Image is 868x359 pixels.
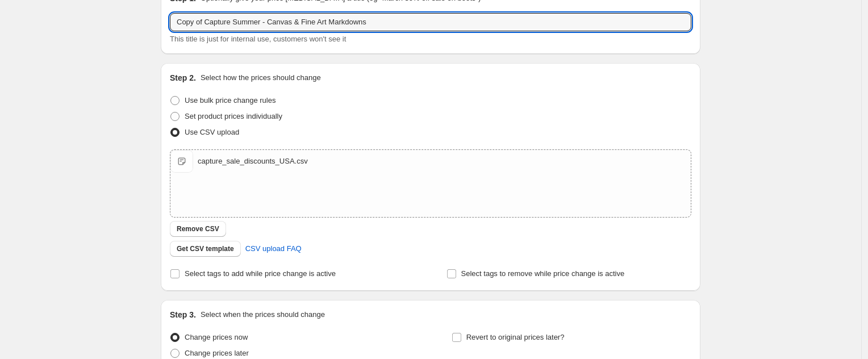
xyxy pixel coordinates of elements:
div: capture_sale_discounts_USA.csv [198,156,308,167]
button: Get CSV template [170,241,241,257]
a: CSV upload FAQ [239,240,308,258]
span: CSV upload FAQ [245,243,302,254]
span: This title is just for internal use, customers won't see it [170,35,346,43]
span: Get CSV template [177,244,234,253]
span: Remove CSV [177,224,219,233]
span: Revert to original prices later? [466,333,565,341]
span: Set product prices individually [185,112,282,120]
p: Select how the prices should change [201,72,321,84]
h2: Step 3. [170,309,196,320]
span: Select tags to add while price change is active [185,269,336,278]
span: Use bulk price change rules [185,96,276,105]
button: Remove CSV [170,221,226,237]
input: 30% off holiday sale [170,13,691,31]
p: Select when the prices should change [201,309,325,320]
span: Change prices now [185,333,248,341]
span: Use CSV upload [185,128,239,136]
span: Select tags to remove while price change is active [461,269,625,278]
h2: Step 2. [170,72,196,84]
span: Change prices later [185,349,249,357]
